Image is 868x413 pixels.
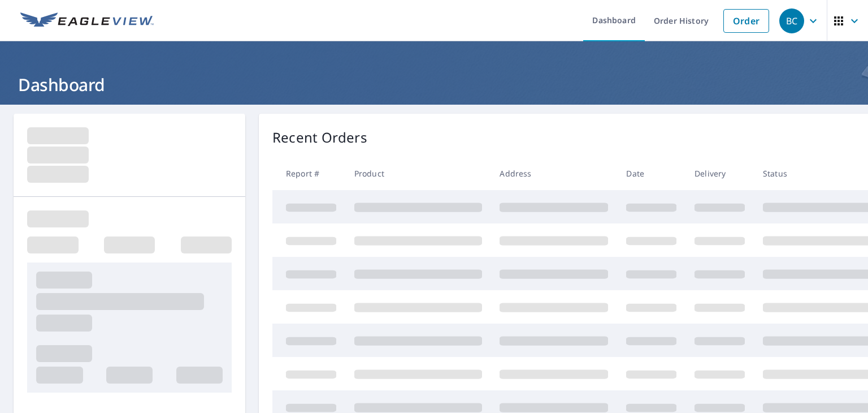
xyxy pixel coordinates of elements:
img: EV Logo [20,12,154,29]
th: Address [491,157,617,190]
th: Delivery [685,157,754,190]
th: Report # [272,157,345,190]
th: Product [345,157,491,190]
div: BC [779,8,804,33]
h1: Dashboard [14,73,854,96]
p: Recent Orders [272,127,367,148]
th: Date [617,157,685,190]
a: Order [723,9,769,33]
